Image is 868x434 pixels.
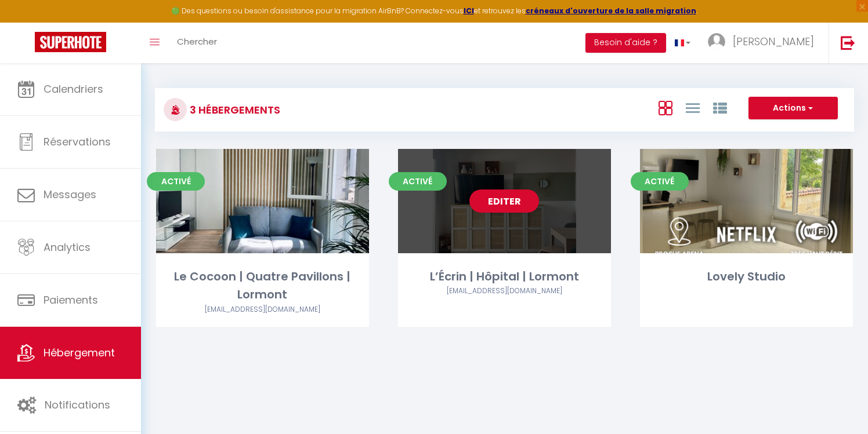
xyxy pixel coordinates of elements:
a: ... [PERSON_NAME] [699,23,829,63]
span: Activé [147,172,205,191]
img: logout [841,35,855,50]
span: Activé [389,172,447,191]
div: Airbnb [156,304,369,315]
div: L’Écrin | Hôpital | Lormont [398,268,611,286]
a: créneaux d'ouverture de la salle migration [526,6,696,16]
div: Le Cocoon | Quatre Pavillons | Lormont [156,268,369,304]
button: Besoin d'aide ? [585,33,666,53]
div: Airbnb [398,286,611,297]
h3: 3 Hébergements [187,97,280,123]
img: Super Booking [35,32,106,52]
div: Lovely Studio [640,268,853,286]
span: Paiements [44,293,98,307]
span: Notifications [45,397,110,412]
a: ICI [464,6,474,16]
a: Vue en Box [659,98,672,117]
button: Ouvrir le widget de chat LiveChat [9,5,44,39]
img: ... [708,33,725,50]
span: [PERSON_NAME] [733,34,814,49]
a: Vue par Groupe [713,98,727,117]
button: Actions [748,97,838,120]
span: Analytics [44,240,91,254]
a: Chercher [168,23,226,63]
a: Vue en Liste [686,98,700,117]
span: Messages [44,187,96,202]
span: Hébergement [44,345,115,360]
span: Activé [631,172,689,191]
a: Editer [469,189,539,213]
span: Réservations [44,134,111,149]
span: Chercher [177,35,217,48]
span: Calendriers [44,82,103,96]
